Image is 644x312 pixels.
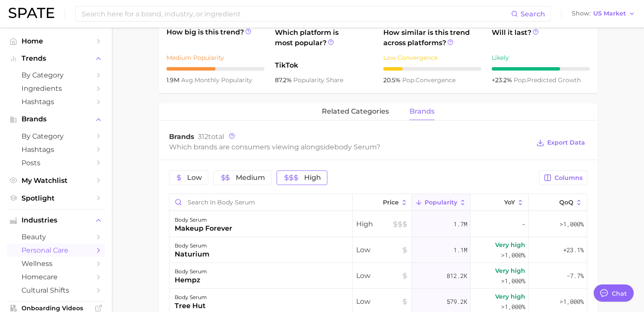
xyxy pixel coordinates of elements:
div: 2 / 10 [383,67,481,71]
div: Which brands are consumers viewing alongside ? [169,141,530,153]
button: Popularity [412,194,471,211]
span: wellness [22,259,90,268]
span: Hashtags [22,98,90,106]
span: Price [383,199,399,206]
span: Medium [236,174,265,181]
span: >1,000% [501,303,525,311]
span: Will it last? [492,28,590,48]
span: +23.2% [492,76,514,84]
span: Ingredients [22,84,90,93]
span: related categories [322,108,389,115]
span: -7.7% [567,271,584,281]
span: cultural shifts [22,286,90,294]
span: popularity share [293,76,343,84]
input: Search in body serum [169,194,352,210]
span: High [304,174,321,181]
span: Low [187,174,202,181]
span: YoY [504,199,515,206]
span: Very high [495,291,525,302]
span: >1,000% [560,220,584,228]
span: Brands [169,133,194,141]
span: >1,000% [501,251,525,259]
div: 7 / 10 [492,67,590,71]
span: >1,000% [560,297,584,306]
button: Industries [7,214,105,227]
span: Show [572,11,591,16]
div: body serum [175,241,210,251]
abbr: popularity index [514,76,527,84]
a: beauty [7,230,105,244]
input: Search here for a brand, industry, or ingredient [81,6,511,21]
div: body serum [175,215,232,225]
button: Export Data [534,137,587,149]
span: convergence [402,76,456,84]
div: tree hut [175,301,207,311]
span: Low [356,297,408,307]
button: Brands [7,113,105,126]
span: Trends [22,55,90,62]
span: 312 [198,133,208,141]
a: by Category [7,68,105,82]
button: ShowUS Market [570,8,638,19]
span: by Category [22,71,90,79]
span: >1,000% [501,277,525,285]
span: 812.2k [447,271,467,281]
div: makeup forever [175,223,232,234]
span: 87.2% [275,76,293,84]
a: personal care [7,244,105,257]
div: body serum [175,292,207,303]
a: homecare [7,270,105,284]
span: 1.1m [453,245,467,255]
div: Likely [492,53,590,63]
span: Very high [495,240,525,250]
span: How big is this trend? [166,27,265,48]
span: TikTok [275,60,373,71]
span: QoQ [559,199,573,206]
a: Hashtags [7,95,105,108]
span: Export Data [547,139,585,146]
span: Columns [555,174,582,182]
span: Popularity [425,199,457,206]
span: Very high [495,266,525,276]
span: Home [22,37,90,45]
div: body serum [175,266,207,277]
span: monthly popularity [181,76,252,84]
span: 20.5% [383,76,402,84]
div: 5 / 10 [166,67,265,71]
button: body serumnaturiumLow1.1mVery high>1,000%+23.1% [169,237,587,263]
a: Posts [7,156,105,170]
span: Spotlight [22,194,90,202]
a: Home [7,34,105,48]
span: US Market [593,11,626,16]
div: naturium [175,249,210,259]
a: My Watchlist [7,174,105,187]
span: High [356,219,408,229]
span: Search [521,10,545,18]
span: Which platform is most popular? [275,28,373,56]
span: Low [356,271,408,281]
button: QoQ [529,194,587,211]
a: wellness [7,257,105,270]
span: predicted growth [514,76,581,84]
span: How similar is this trend across platforms? [383,28,481,48]
button: Columns [539,170,587,185]
a: Ingredients [7,82,105,95]
span: brands [410,108,434,115]
span: beauty [22,233,90,241]
span: Industries [22,216,90,224]
span: 579.2k [447,297,467,307]
span: 1.7m [453,219,467,229]
img: SPATE [9,8,54,18]
span: Onboarding Videos [22,304,90,312]
div: Medium Popularity [166,53,265,63]
abbr: average [181,76,194,84]
button: body serummakeup foreverHigh1.7m->1,000% [169,211,587,237]
span: 1.9m [166,76,181,84]
span: Low [356,245,408,255]
div: Low Convergence [383,53,481,63]
button: body serumhempzLow812.2kVery high>1,000%-7.7% [169,263,587,289]
div: hempz [175,275,207,285]
span: personal care [22,246,90,254]
span: +23.1% [563,245,584,255]
button: YoY [471,194,529,211]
